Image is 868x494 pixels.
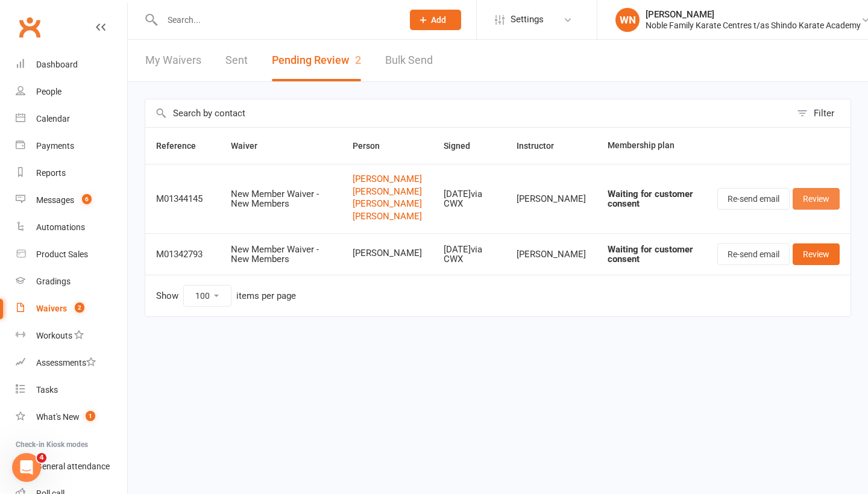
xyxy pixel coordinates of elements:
[814,106,834,120] div: Filter
[16,404,127,431] a: What's New1
[272,40,361,81] button: Pending Review2
[231,141,271,151] span: Waiver
[385,40,433,81] a: Bulk Send
[156,249,209,260] div: M01342793
[145,99,791,127] input: Search by contact
[16,453,127,480] a: General attendance kiosk mode
[82,194,92,204] span: 6
[159,11,394,28] input: Search...
[16,187,127,214] a: Messages 6
[353,248,422,258] span: [PERSON_NAME]
[717,188,790,210] button: Re-send email
[646,20,861,31] div: Noble Family Karate Centres t/as Shindo Karate Academy
[615,8,640,32] div: WN
[16,322,127,349] a: Workouts
[236,291,296,301] div: items per page
[608,189,693,210] strong: Waiting for customer consent
[517,141,567,151] span: Instructor
[353,141,393,151] span: Person
[156,141,209,151] span: Reference
[37,453,46,463] span: 4
[231,245,331,264] div: New Member Waiver - New Members
[444,189,495,209] div: [DATE] via CWX
[355,54,361,66] span: 2
[16,160,127,187] a: Reports
[36,304,67,313] div: Waivers
[36,222,85,232] div: Automations
[444,139,483,153] button: Signed
[36,331,72,340] div: Workouts
[353,211,422,222] a: [PERSON_NAME]
[16,268,127,295] a: Gradings
[36,168,66,178] div: Reports
[36,249,88,259] div: Product Sales
[608,244,693,265] strong: Waiting for customer consent
[517,139,567,153] button: Instructor
[16,349,127,377] a: Assessments
[444,245,495,264] div: [DATE] via CWX
[36,358,96,367] div: Assessments
[353,187,422,197] a: [PERSON_NAME]
[156,194,209,204] div: M01344145
[16,105,127,133] a: Calendar
[793,188,840,210] a: Review
[156,285,296,307] div: Show
[16,214,127,241] a: Automations
[36,60,78,69] div: Dashboard
[791,99,851,127] button: Filter
[231,189,331,209] div: New Member Waiver - New Members
[86,411,95,421] span: 1
[36,412,80,422] div: What's New
[793,243,840,265] a: Review
[36,277,71,286] div: Gradings
[156,139,209,153] button: Reference
[16,133,127,160] a: Payments
[717,243,790,265] button: Re-send email
[353,139,393,153] button: Person
[145,40,201,81] a: My Waivers
[646,9,861,20] div: [PERSON_NAME]
[517,249,586,260] div: [PERSON_NAME]
[14,12,45,42] a: Clubworx
[16,377,127,404] a: Tasks
[75,302,84,313] span: 2
[16,295,127,322] a: Waivers 2
[353,174,422,184] a: [PERSON_NAME]
[12,453,41,482] iframe: Intercom live chat
[597,128,706,164] th: Membership plan
[36,114,70,123] div: Calendar
[36,141,74,151] div: Payments
[36,385,58,395] div: Tasks
[410,10,461,30] button: Add
[517,194,586,204] div: [PERSON_NAME]
[225,40,248,81] a: Sent
[16,51,127,78] a: Dashboard
[16,241,127,268] a: Product Sales
[36,461,110,471] div: General attendance
[36,195,74,205] div: Messages
[431,15,446,25] span: Add
[444,141,483,151] span: Signed
[353,199,422,209] a: [PERSON_NAME]
[511,6,544,33] span: Settings
[231,139,271,153] button: Waiver
[36,87,61,96] div: People
[16,78,127,105] a: People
